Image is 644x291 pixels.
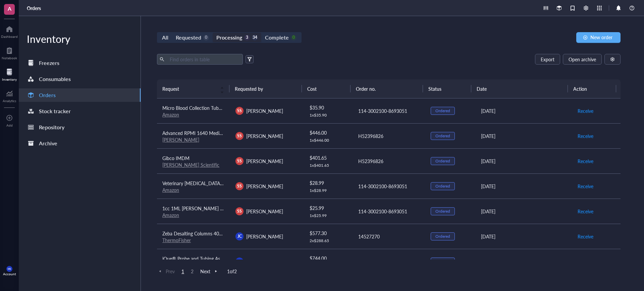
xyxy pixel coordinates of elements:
[577,156,594,166] button: Receive
[310,104,347,111] div: $ 35.90
[471,79,568,98] th: Date
[1,34,18,39] div: Dashboard
[578,132,593,140] span: Receive
[577,105,594,116] button: Receive
[246,133,283,139] span: [PERSON_NAME]
[352,148,425,173] td: H52396826
[19,137,141,150] a: Archive
[577,256,594,267] button: Receive
[435,259,450,264] div: Ordered
[578,258,593,265] span: Receive
[310,204,347,212] div: $ 25.99
[203,35,209,41] div: 0
[162,33,168,42] div: All
[162,130,226,136] span: Advanced RPMI 1640 Medium
[19,72,141,86] a: Consumables
[246,258,283,265] span: [PERSON_NAME]
[237,108,242,114] span: SS
[39,58,59,68] div: Freezers
[246,183,283,190] span: [PERSON_NAME]
[577,231,594,242] button: Receive
[162,155,190,161] span: Gibco IMDM
[541,57,554,62] span: Export
[176,33,201,42] div: Requested
[578,157,593,165] span: Receive
[19,56,141,70] a: Freezers
[216,33,242,42] div: Processing
[39,90,56,100] div: Orders
[535,54,560,65] button: Export
[39,74,71,84] div: Consumables
[19,32,141,46] div: Inventory
[237,133,242,139] span: SS
[162,85,216,92] span: Request
[358,208,420,215] div: 114-3002100-8693051
[237,158,242,164] span: SS
[310,229,347,237] div: $ 577.30
[200,268,219,274] span: Next
[246,208,283,215] span: [PERSON_NAME]
[576,32,621,43] button: New order
[352,224,425,249] td: 14527270
[435,158,450,164] div: Ordered
[423,79,471,98] th: Status
[358,107,420,115] div: 114-3002100-8693051
[310,163,347,168] div: 1 x $ 401.65
[3,88,16,103] a: Analytics
[6,123,13,127] div: Add
[246,107,283,114] span: [PERSON_NAME]
[590,34,612,40] span: New order
[237,208,242,214] span: SS
[352,98,425,124] td: 114-3002100-8693051
[167,54,240,64] input: Find orders in table
[27,5,42,11] a: Orders
[435,209,450,214] div: Ordered
[481,258,567,265] div: [DATE]
[2,77,17,81] div: Inventory
[157,268,175,274] span: Prev
[8,4,11,13] span: A
[2,67,17,81] a: Inventory
[3,99,16,103] div: Analytics
[351,79,423,98] th: Order no.
[237,259,242,264] span: MK
[179,268,187,274] span: 1
[162,255,234,262] span: iQue® Probe and Tubing Assembly
[358,258,420,265] div: 1012962532
[435,108,450,114] div: Ordered
[162,212,179,218] a: Amazon
[310,238,347,243] div: 2 x $ 288.65
[162,104,436,111] span: Micro Blood Collection Tubes 0.5ml EDTA K2 Collecting Lab Tube for Lab Test Tubes Pet Animals Vet...
[244,35,250,41] div: 3
[358,132,420,140] div: H52396826
[358,233,420,240] div: 14527270
[352,199,425,224] td: 114-3002100-8693051
[481,183,567,190] div: [DATE]
[577,206,594,217] button: Receive
[252,35,258,41] div: 34
[157,32,302,43] div: segmented control
[578,208,593,215] span: Receive
[39,139,57,148] div: Archive
[8,268,11,270] span: MK
[19,121,141,134] a: Repository
[237,233,242,239] span: JC
[3,272,16,276] div: Account
[481,132,567,140] div: [DATE]
[310,113,347,118] div: 1 x $ 35.90
[19,104,141,118] a: Stock tracker
[577,131,594,141] button: Receive
[310,188,347,193] div: 1 x $ 28.99
[481,157,567,165] div: [DATE]
[162,180,474,187] span: Veterinary [MEDICAL_DATA] Syringe, U-100, 0.5cc (0.5ml), 27g x 1/2 inch (12.7mm), Individually Pa...
[162,230,254,237] span: Zeba Desalting Columns 40K MWCO 10 mL
[229,79,302,98] th: Requested by
[481,233,567,240] div: [DATE]
[39,106,71,116] div: Stock tracker
[291,35,297,41] div: 0
[302,79,350,98] th: Cost
[310,213,347,218] div: 1 x $ 25.99
[162,136,199,143] a: [PERSON_NAME]
[568,79,616,98] th: Action
[2,45,17,60] a: Notebook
